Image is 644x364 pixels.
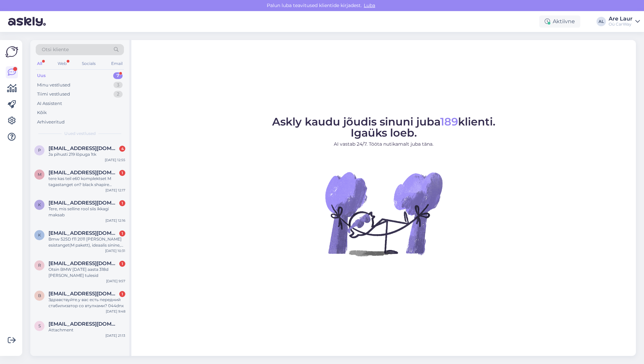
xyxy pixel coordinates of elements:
span: Kertu.jurine@gmail.com [49,230,119,236]
span: b [38,293,41,298]
div: Bmw 525D f11 2011 [PERSON_NAME] esistanget(M pakett), ideaalis sinine, kuid sobivad ka muud värvid [49,236,125,248]
div: Email [110,59,124,68]
div: 4 [119,146,125,152]
div: 1 [119,261,125,267]
span: Uued vestlused [64,131,96,137]
span: bimmer88@inbox.ru [49,291,119,297]
span: Luba [362,2,377,8]
div: AI Assistent [37,100,62,107]
span: K [38,232,41,238]
span: m [38,172,41,177]
span: priittambur@gmail.com [49,145,119,151]
div: [DATE] 9:48 [106,309,125,314]
div: [DATE] 12:55 [105,157,125,162]
div: Socials [80,59,97,68]
div: Tiimi vestlused [37,91,70,98]
div: 1 [119,200,125,206]
span: martinsaar1996@icloud.com [49,170,119,176]
div: [DATE] 21:13 [105,333,125,338]
span: r [38,263,41,268]
div: Otsin BMW [DATE] aasta 318d [PERSON_NAME] tulesid [49,266,125,279]
div: Arhiveeritud [37,119,65,125]
div: Aktiivne [539,15,580,28]
div: Kõik [37,109,47,116]
div: Oü CarWay [609,22,633,27]
div: AL [597,17,606,26]
span: Otsi kliente [42,46,69,53]
img: Askly Logo [5,45,18,58]
div: [DATE] 12:17 [105,188,125,193]
div: Are Laur [609,16,633,22]
div: All [36,59,43,68]
div: 2 [114,91,123,98]
div: Minu vestlused [37,82,70,88]
span: p [38,148,41,153]
div: 7 [113,72,123,79]
div: [DATE] 12:16 [105,218,125,223]
div: tere kas teil e60 komplektset M tagastanget on? black shapire metallic [49,176,125,188]
div: 3 [114,82,123,88]
div: 1 [119,230,125,236]
p: AI vastab 24/7. Tööta nutikamalt juba täna. [272,141,495,148]
div: Tere, mis selline rool siis ikkagi maksab [49,206,125,218]
span: S [38,323,41,328]
div: 1 [119,291,125,297]
div: [DATE] 10:31 [105,248,125,253]
div: Ja pihusti 219 lõpuga 1tk [49,151,125,157]
a: Are LaurOü CarWay [609,16,640,27]
span: reiko.taalkis@gmail.com [49,260,119,266]
div: [DATE] 9:57 [106,279,125,284]
span: Stenn1975@mail.ru [49,321,119,327]
div: 1 [119,170,125,176]
div: Здравствуйте.у вас есть передний стабилизатор со втулками? 044dnx [49,297,125,309]
span: Askly kaudu jõudis sinuni juba klienti. Igaüks loeb. [272,115,495,139]
div: Uus [37,72,46,79]
img: No Chat active [323,153,444,274]
span: 189 [440,115,458,128]
span: Kevinlillepool@gmail.com [49,200,119,206]
div: Attachment [49,327,125,333]
div: Web [56,59,68,68]
span: K [38,202,41,207]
